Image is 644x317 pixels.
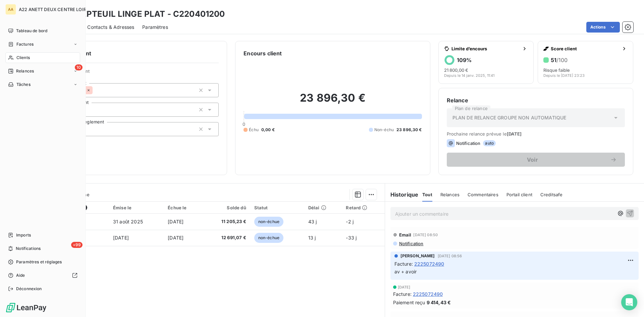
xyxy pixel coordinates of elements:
span: Limite d’encours [451,46,520,51]
span: Prochaine relance prévue le [447,131,625,137]
div: Retard [346,205,380,210]
span: Email [399,232,412,237]
div: Statut [254,205,300,210]
h6: Encours client [244,49,282,57]
div: Échue le [168,205,199,210]
span: auto [483,140,496,146]
span: 31 août 2025 [113,219,143,224]
span: Notifications [16,246,41,252]
span: [DATE] [168,219,183,224]
span: [DATE] [507,131,522,137]
span: Aide [16,272,25,278]
span: 12 691,07 € [207,234,246,241]
span: non-échue [254,217,283,227]
div: Open Intercom Messenger [621,294,637,310]
span: 10 [75,64,83,70]
h6: Relance [447,96,625,104]
span: Paramètres [142,24,168,31]
span: 2225072490 [413,290,443,298]
span: Déconnexion [16,286,42,292]
span: -33 j [346,235,357,241]
button: Limite d’encours109%21 800,00 €Depuis le 14 janv. 2025, 11:41 [438,41,534,84]
span: [DATE] 08:50 [413,233,438,237]
span: Factures [16,41,34,47]
span: Depuis le [DATE] 23:23 [543,73,585,77]
h3: FLB SEPTEUIL LINGE PLAT - C220401200 [59,8,225,20]
span: Tableau de bord [16,28,47,34]
span: [DATE] [113,235,129,241]
span: Tout [422,192,432,197]
h6: Informations client [41,49,219,57]
span: /100 [556,57,568,63]
button: Voir [447,153,625,167]
img: Logo LeanPay [5,302,47,313]
span: Facture : [393,290,412,298]
span: Tâches [16,82,31,88]
span: 23 896,30 € [396,127,422,133]
span: 43 j [308,219,317,224]
span: Clients [16,55,30,61]
h6: 109 % [457,57,472,63]
span: 0 [243,121,245,127]
button: Score client51/100Risque faibleDepuis le [DATE] 23:23 [538,41,633,84]
span: non-échue [254,233,283,243]
span: PLAN DE RELANCE GROUPE NON AUTOMATIQUE [452,114,567,121]
div: Délai [308,205,338,210]
span: Non-échu [374,127,394,133]
span: 21 800,00 € [444,67,468,73]
span: +99 [71,242,83,248]
div: Solde dû [207,205,246,210]
span: 2225072490 [414,260,444,267]
span: av + avoir [394,269,417,274]
span: Contacts & Adresses [87,24,134,31]
button: Actions [586,22,620,33]
h6: 51 [551,57,568,63]
span: 0,00 € [261,127,275,133]
span: Portail client [506,192,532,197]
span: Facture : [394,260,413,267]
span: Imports [16,232,31,238]
span: Propriétés Client [54,68,219,78]
span: [DATE] [398,285,411,289]
span: 13 j [308,235,316,241]
span: Relances [16,68,34,74]
span: [DATE] [168,235,183,241]
span: A22 ANETT DEUX CENTRE LOIRE [19,7,89,12]
span: Score client [551,46,619,51]
div: Émise le [113,205,160,210]
span: 11 205,23 € [207,218,246,225]
span: [DATE] 08:56 [438,254,462,258]
span: Échu [249,127,259,133]
span: 9 414,43 € [427,299,451,306]
span: Creditsafe [540,192,563,197]
span: Notification [456,141,481,146]
h6: Historique [385,191,419,199]
span: Paiement reçu [393,299,425,306]
span: Commentaires [468,192,498,197]
span: Notification [398,241,424,246]
span: Risque faible [543,67,570,73]
span: [PERSON_NAME] [400,253,435,259]
h2: 23 896,30 € [244,91,422,111]
div: AA [5,4,16,15]
span: Paramètres et réglages [16,259,62,265]
span: -2 j [346,219,354,224]
span: Voir [455,157,610,162]
a: Aide [5,270,80,281]
span: Relances [440,192,460,197]
input: Ajouter une valeur [93,87,98,93]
